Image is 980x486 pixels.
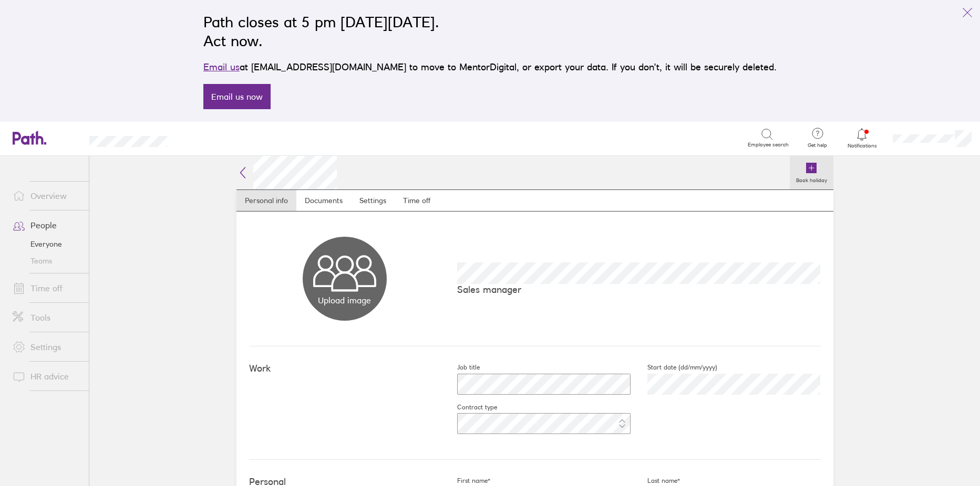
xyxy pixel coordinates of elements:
a: Settings [4,336,89,357]
a: Email us [203,61,240,72]
a: Overview [4,185,89,206]
a: Email us now [203,84,271,109]
a: HR advice [4,366,89,387]
a: People [4,215,89,236]
label: Job title [440,363,480,372]
a: Everyone [4,236,89,252]
p: at [EMAIL_ADDRESS][DOMAIN_NAME] to move to MentorDigital, or export your data. If you don’t, it w... [203,60,777,75]
a: Time off [395,190,439,211]
a: Notifications [845,127,879,149]
a: Documents [296,190,351,211]
a: Settings [351,190,395,211]
p: Sales manager [457,284,821,295]
label: Start date (dd/mm/yyyy) [631,363,717,372]
label: Last name* [631,477,680,485]
h4: Work [249,363,440,374]
h2: Path closes at 5 pm [DATE][DATE]. Act now. [203,13,777,50]
a: Book holiday [790,156,833,189]
div: Search [195,133,222,142]
a: Personal info [236,190,296,211]
a: Tools [4,307,89,328]
span: Employee search [748,142,789,148]
span: Get help [800,142,834,149]
label: First name* [440,477,490,485]
label: Contract type [440,403,497,411]
a: Time off [4,278,89,299]
span: Notifications [845,143,879,149]
a: Teams [4,252,89,269]
label: Book holiday [790,174,833,184]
